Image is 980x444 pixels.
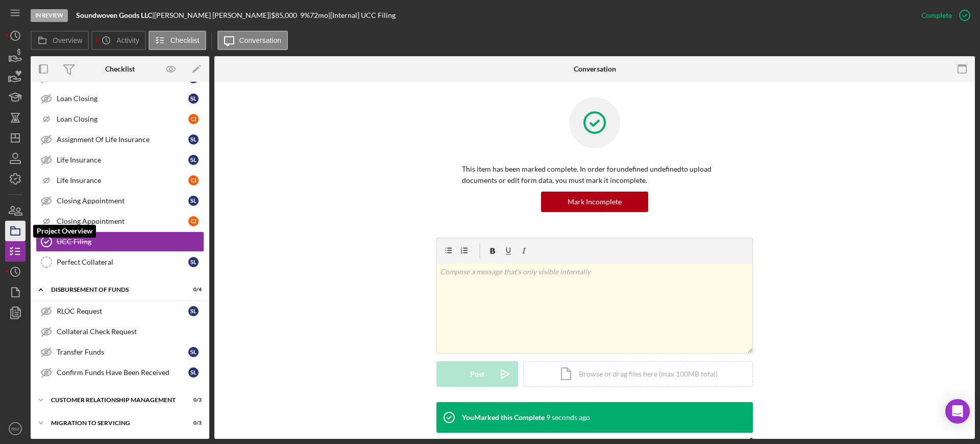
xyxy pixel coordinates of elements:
a: RLOC RequestSL [36,301,204,321]
a: Collateral Check Request [36,321,204,342]
div: Collateral Check Request [57,328,204,336]
div: Loan Closing [57,95,188,103]
a: UCC Filing [36,231,204,252]
a: Perfect CollateralSL [36,252,204,272]
div: S L [188,94,199,104]
div: S L [188,155,199,165]
div: $85,000 [271,11,300,19]
div: Conversation [574,65,616,73]
button: Mark Incomplete [541,192,648,212]
div: | [76,11,154,19]
div: C I [188,175,199,185]
div: [PERSON_NAME] [PERSON_NAME] | [154,11,271,19]
button: RM [5,418,26,439]
div: Perfect Collateral [57,258,188,266]
button: Conversation [217,31,288,50]
label: Conversation [239,36,282,44]
label: Overview [53,36,82,44]
a: Closing AppointmentSL [36,191,204,211]
div: Complete [921,5,952,26]
div: In Review [31,9,68,22]
div: Mark Incomplete [568,192,622,212]
div: 0 / 4 [183,287,202,293]
a: Life InsuranceSL [36,150,204,170]
a: Assignment Of Life InsuranceSL [36,129,204,150]
time: 2025-09-17 19:33 [546,413,590,422]
div: 0 / 3 [183,397,202,403]
label: Checklist [170,36,200,44]
div: Closing Appointment [57,197,188,205]
div: S L [188,306,199,316]
div: Customer Relationship Management [51,397,176,403]
div: UCC Filing [57,238,204,246]
a: Life InsuranceCI [36,170,204,191]
p: This item has been marked complete. In order for undefined undefined to upload documents or edit ... [462,163,727,186]
div: Migration to Servicing [51,420,176,426]
b: Soundwoven Goods LLC [76,11,152,19]
div: S L [188,134,199,145]
div: C I [188,114,199,124]
div: 0 / 3 [183,420,202,426]
div: S L [188,367,199,378]
div: You Marked this Complete [462,413,545,422]
div: Life Insurance [57,156,188,164]
div: S L [188,347,199,357]
button: Post [436,361,518,387]
div: Post [470,361,484,387]
div: Closing Appointment [57,217,188,225]
div: RLOC Request [57,307,188,315]
a: Transfer FundsSL [36,342,204,362]
div: 9 % [300,11,310,19]
div: 72 mo [310,11,328,19]
a: Confirm Funds Have Been ReceivedSL [36,362,204,383]
button: Overview [31,31,89,50]
div: S L [188,257,199,267]
div: | [Internal] UCC Filing [328,11,396,19]
button: Checklist [149,31,206,50]
div: Disbursement of Funds [51,287,176,293]
div: Life Insurance [57,176,188,184]
div: Transfer Funds [57,348,188,356]
a: Closing AppointmentCI [36,211,204,231]
a: Loan ClosingCI [36,109,204,129]
a: Loan ClosingSL [36,88,204,109]
div: Loan Closing [57,115,188,123]
div: Confirm Funds Have Been Received [57,368,188,377]
label: Activity [116,36,139,44]
div: Checklist [105,65,135,73]
button: Complete [911,5,975,26]
text: RM [12,426,19,432]
button: Activity [91,31,145,50]
div: C I [188,216,199,226]
div: Assignment Of Life Insurance [57,135,188,144]
div: Open Intercom Messenger [945,399,970,424]
div: S L [188,196,199,206]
